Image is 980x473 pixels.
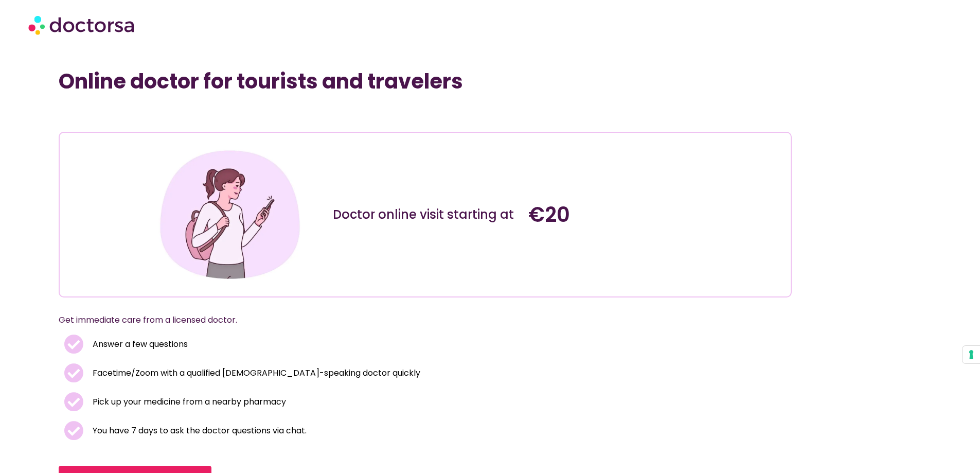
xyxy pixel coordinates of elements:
h4: €20 [528,202,714,227]
span: Facetime/Zoom with a qualified [DEMOGRAPHIC_DATA]-speaking doctor quickly [90,366,420,380]
div: Doctor online visit starting at [333,206,518,223]
span: Pick up your medicine from a nearby pharmacy [90,395,286,409]
iframe: Customer reviews powered by Trustpilot [137,109,292,121]
h1: Online doctor for tourists and travelers [59,69,792,94]
button: Your consent preferences for tracking technologies [963,346,980,363]
p: Get immediate care from a licensed doctor. [59,313,767,327]
span: Answer a few questions [90,337,188,352]
img: Illustration depicting a young woman in a casual outfit, engaged with her smartphone. She has a p... [156,141,304,289]
span: You have 7 days to ask the doctor questions via chat. [90,424,307,438]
